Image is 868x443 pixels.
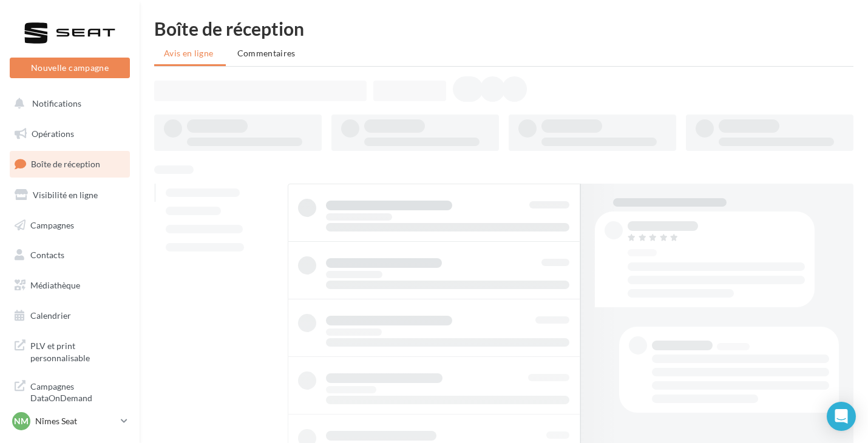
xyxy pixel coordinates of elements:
div: Boîte de réception [154,19,853,38]
span: Nm [14,415,29,427]
span: Médiathèque [30,280,80,290]
span: Notifications [32,98,81,108]
a: Médiathèque [7,273,132,298]
span: Contacts [30,250,64,260]
span: Calendrier [30,310,71,321]
a: Boîte de réception [7,151,132,177]
span: Visibilité en ligne [33,190,98,200]
button: Notifications [7,91,127,116]
a: Nm Nîmes Seat [10,410,130,433]
span: Opérations [32,128,74,139]
span: Commentaires [237,48,296,58]
a: Calendrier [7,303,132,328]
p: Nîmes Seat [35,415,116,427]
span: Boîte de réception [31,159,100,169]
a: PLV et print personnalisable [7,333,132,368]
a: Campagnes DataOnDemand [7,373,132,409]
a: Contacts [7,242,132,268]
div: Open Intercom Messenger [827,402,856,431]
a: Visibilité en ligne [7,182,132,208]
span: PLV et print personnalisable [30,338,125,364]
button: Nouvelle campagne [10,58,130,78]
a: Campagnes [7,213,132,238]
span: Campagnes DataOnDemand [30,378,125,404]
a: Opérations [7,121,132,147]
span: Campagnes [30,219,74,230]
